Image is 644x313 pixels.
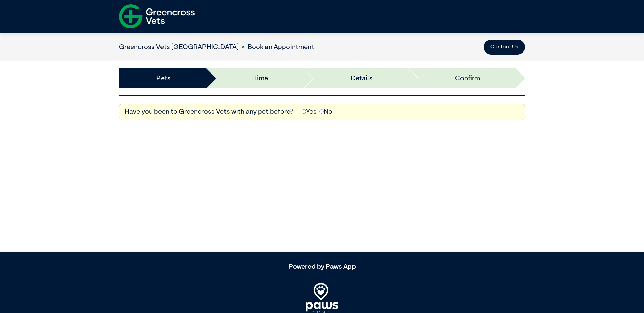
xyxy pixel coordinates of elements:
[302,107,317,117] label: Yes
[119,2,195,31] img: f-logo
[319,107,332,117] label: No
[119,42,314,52] nav: breadcrumb
[484,40,525,55] button: Contact Us
[119,44,239,50] a: Greencross Vets [GEOGRAPHIC_DATA]
[302,109,306,114] input: Yes
[319,109,324,114] input: No
[156,73,171,83] a: Pets
[239,42,314,52] li: Book an Appointment
[119,263,525,271] h5: Powered by Paws App
[125,107,294,117] label: Have you been to Greencross Vets with any pet before?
